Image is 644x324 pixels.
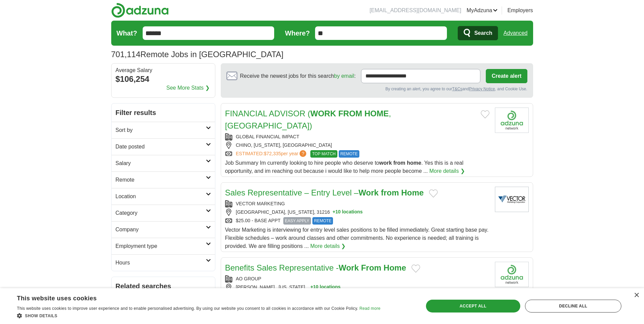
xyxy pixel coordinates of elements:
[116,192,206,201] h2: Location
[495,187,529,212] img: Vector Marketing logo
[117,28,137,38] label: What?
[116,143,206,151] h2: Date posted
[495,262,529,287] img: Company logo
[225,217,490,225] div: $25.00 - BASE APPT
[166,84,210,92] a: See More Stats ❯
[116,73,211,85] div: $106,254
[240,72,356,80] span: Receive the newest jobs for this search :
[111,48,141,61] span: 701,114
[116,68,211,73] div: Average Salary
[393,160,406,166] strong: from
[116,259,206,267] h2: Hours
[467,6,498,15] a: MyAdzuna
[236,150,308,158] a: ESTIMATED:$72,335per year?
[469,87,495,91] a: Privacy Notice
[458,26,498,40] button: Search
[112,238,215,254] a: Employment type
[112,103,215,122] h2: Filter results
[225,275,490,282] div: AO GROUP
[338,109,362,118] strong: FROM
[116,226,206,234] h2: Company
[381,188,399,197] strong: from
[225,142,490,149] div: CHINO, [US_STATE], [GEOGRAPHIC_DATA]
[225,263,406,272] a: Benefits Sales Representative -Work From Home
[116,281,211,291] h2: Related searches
[225,284,490,291] div: [PERSON_NAME] , [US_STATE] ,
[112,188,215,205] a: Location
[112,254,215,271] a: Hours
[17,306,358,311] span: This website uses cookies to improve user experience and to enable personalised advertising. By u...
[25,314,57,318] span: Show details
[429,167,465,175] a: More details ❯
[116,242,206,250] h2: Employment type
[310,150,337,158] span: TOP MATCH
[225,109,391,130] a: FINANCIAL ADVISOR (WORK FROM HOME, [GEOGRAPHIC_DATA])
[334,73,354,79] a: by email
[112,138,215,155] a: Date posted
[112,155,215,171] a: Salary
[358,188,379,197] strong: Work
[525,300,621,313] div: Decline all
[429,189,438,198] button: Add to favorite jobs
[310,242,346,250] a: More details ❯
[411,264,420,273] button: Add to favorite jobs
[112,171,215,188] a: Remote
[333,209,363,216] button: +10 locations
[225,160,463,174] span: Job Summary Im currently looking to hire people who deserve to . Yes this is a real opportunity, ...
[116,209,206,217] h2: Category
[503,26,527,40] a: Advanced
[116,159,206,167] h2: Salary
[226,86,527,92] div: By creating an alert, you agree to our and , and Cookie Use.
[507,6,533,15] a: Employers
[310,284,340,291] button: +10 locations
[112,221,215,238] a: Company
[236,201,285,206] a: VECTOR MARKETING
[300,150,306,157] span: ?
[264,151,281,156] span: $72,335
[361,263,381,272] strong: From
[384,263,406,272] strong: Home
[474,26,492,40] span: Search
[359,306,380,311] a: Read more, opens a new window
[407,160,422,166] strong: home
[225,188,424,197] a: Sales Representative – Entry Level –Work from Home
[312,217,333,225] span: REMOTE
[339,263,359,272] strong: Work
[634,293,639,298] div: Close
[111,50,284,59] h1: Remote Jobs in [GEOGRAPHIC_DATA]
[112,122,215,138] a: Sort by
[310,284,313,291] span: +
[495,108,529,133] img: Company logo
[401,188,424,197] strong: Home
[369,6,461,15] li: [EMAIL_ADDRESS][DOMAIN_NAME]
[364,109,389,118] strong: HOME
[486,69,527,83] button: Create alert
[379,160,392,166] strong: work
[426,300,520,313] div: Accept all
[225,133,490,140] div: GLOBAL FINANCIAL IMPACT
[283,217,311,225] span: EASY APPLY
[112,205,215,221] a: Category
[333,209,335,216] span: +
[116,126,206,134] h2: Sort by
[225,209,490,216] div: [GEOGRAPHIC_DATA], [US_STATE], 31216
[116,176,206,184] h2: Remote
[17,292,363,302] div: This website uses cookies
[285,28,310,38] label: Where?
[310,109,336,118] strong: WORK
[225,227,488,249] span: Vector Marketing is interviewing for entry level sales positions to be filled immediately. Great ...
[339,150,359,158] span: REMOTE
[17,312,380,319] div: Show details
[111,3,169,18] img: Adzuna logo
[481,110,490,118] button: Add to favorite jobs
[452,87,462,91] a: T&Cs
